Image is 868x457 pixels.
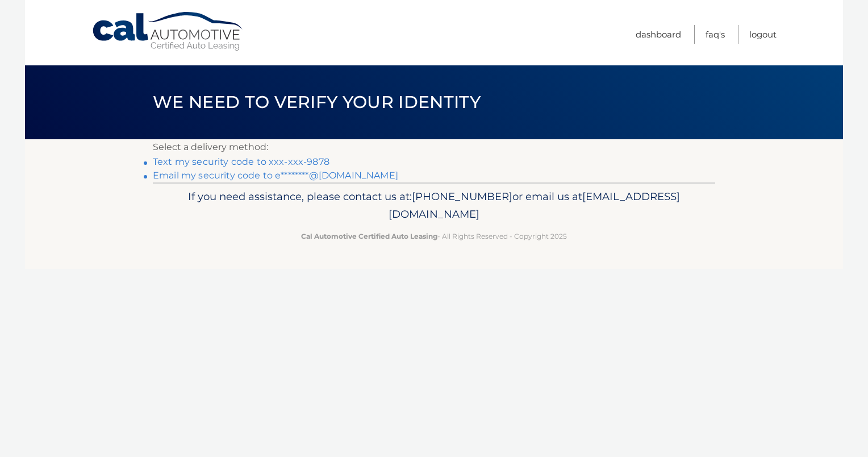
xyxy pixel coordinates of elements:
[153,92,481,113] span: We need to verify your identity
[160,188,708,224] p: If you need assistance, please contact us at: or email us at
[706,25,725,44] a: FAQ's
[160,230,708,242] p: - All Rights Reserved - Copyright 2025
[749,25,777,44] a: Logout
[153,139,715,155] p: Select a delivery method:
[153,170,398,181] a: Email my security code to e********@[DOMAIN_NAME]
[301,232,437,240] strong: Cal Automotive Certified Auto Leasing
[412,190,512,203] span: [PHONE_NUMBER]
[91,11,245,52] a: Cal Automotive
[636,25,681,44] a: Dashboard
[153,156,329,167] a: Text my security code to xxx-xxx-9878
